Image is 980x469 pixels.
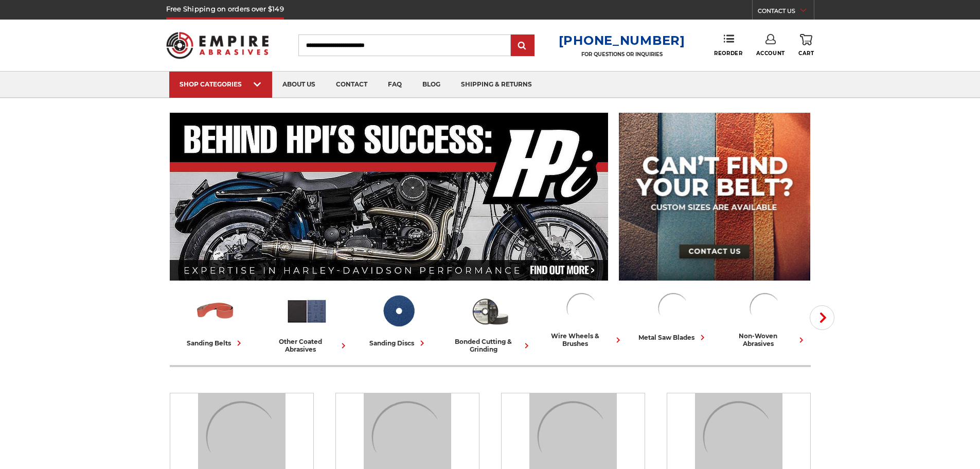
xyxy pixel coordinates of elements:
[412,72,451,98] a: blog
[810,305,834,330] button: Next
[449,338,532,353] div: bonded cutting & grinding
[723,290,807,348] a: non-woven abrasives
[265,338,349,353] div: other coated abrasives
[714,34,742,56] a: Reorder
[187,338,244,349] div: sanding belts
[638,332,708,343] div: metal saw blades
[166,25,269,65] img: Empire Abrasives
[798,50,814,57] span: Cart
[449,290,532,353] a: bonded cutting & grinding
[451,72,542,98] a: shipping & returns
[746,290,783,327] img: Non-woven Abrasives
[174,290,257,349] a: sanding belts
[655,290,692,327] img: Metal Saw Blades
[357,290,440,349] a: sanding discs
[272,72,326,98] a: about us
[512,36,533,56] input: Submit
[286,290,328,333] img: Other Coated Abrasives
[326,72,378,98] a: contact
[540,332,623,348] div: wire wheels & brushes
[559,51,685,58] p: FOR QUESTIONS OR INQUIRIES
[170,113,609,281] img: Banner for an interview featuring Horsepower Inc who makes Harley performance upgrades featured o...
[469,290,511,333] img: Bonded Cutting & Grinding
[756,50,785,57] span: Account
[180,80,262,88] div: SHOP CATEGORIES
[377,290,420,333] img: Sanding Discs
[563,290,600,327] img: Wire Wheels & Brushes
[632,290,715,343] a: metal saw blades
[758,5,814,20] a: CONTACT US
[798,34,814,57] a: Cart
[265,290,349,353] a: other coated abrasives
[723,332,807,348] div: non-woven abrasives
[378,72,412,98] a: faq
[714,50,742,57] span: Reorder
[369,338,427,349] div: sanding discs
[559,33,685,48] a: [PHONE_NUMBER]
[540,290,623,348] a: wire wheels & brushes
[194,290,237,333] img: Sanding Belts
[619,113,810,281] img: promo banner for custom belts.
